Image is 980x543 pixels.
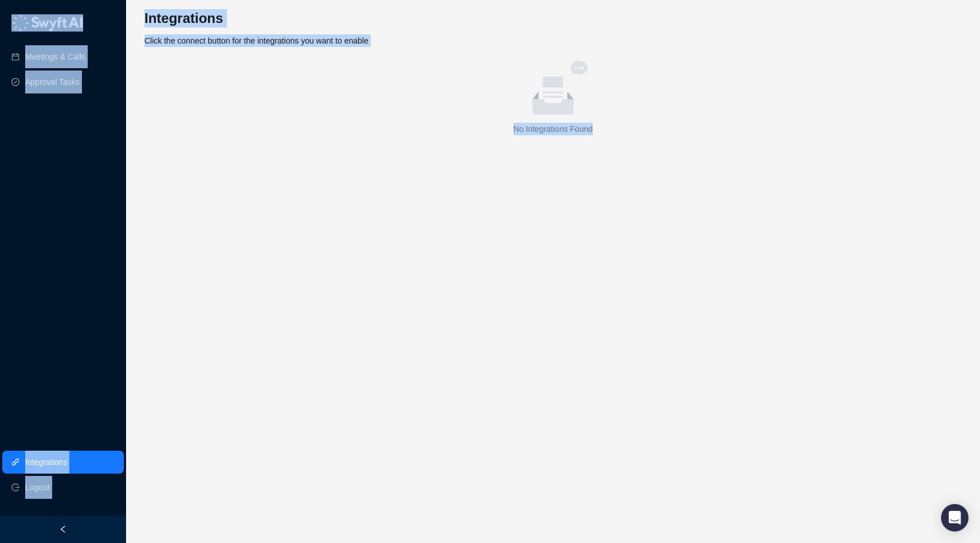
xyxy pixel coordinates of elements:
a: Meetings & Calls [25,45,85,68]
div: Open Intercom Messenger [941,504,969,532]
a: Integrations [25,451,67,474]
span: left [59,525,67,533]
h3: Integrations [144,9,962,28]
span: Click the connect button for the integrations you want to enable [144,36,369,45]
span: logout [11,483,19,491]
span: Logout [25,476,50,499]
img: logo-05li4sbe.png [11,14,83,32]
div: No Integrations Found [149,123,957,135]
a: Approval Tasks [25,71,80,93]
